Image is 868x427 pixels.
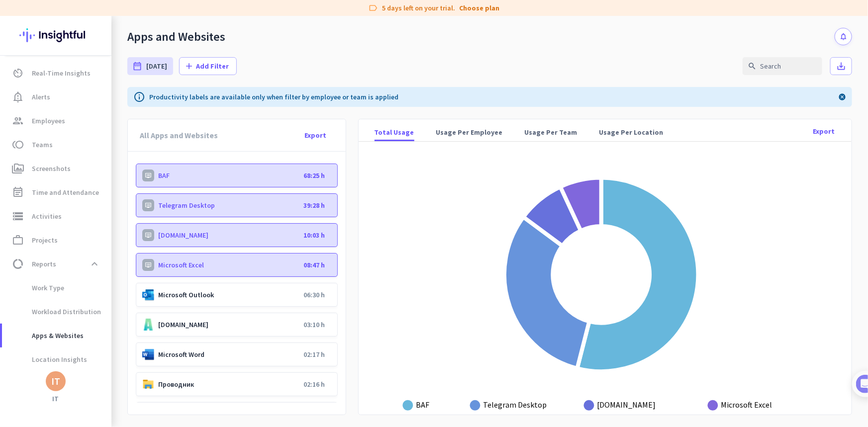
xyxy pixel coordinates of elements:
[836,61,846,71] i: save_alt
[86,255,103,273] button: expand_less
[2,347,111,371] a: Location Insights
[303,201,325,210] p: 39:28 h
[32,139,53,151] span: Teams
[19,16,92,55] img: Insightful logo
[8,68,191,156] div: Insightful AI assistant says…
[12,67,24,79] i: av_timer
[12,234,24,246] i: work_outline
[142,348,154,360] img: 1549499155dcad76ee4cf933519cd8cacaf632b7.png
[748,62,757,71] i: search
[133,91,145,103] i: info
[149,92,398,102] p: Productivity labels are available only when filter by employee or team is applied
[142,289,154,301] img: 598cacd1c8e96741b7320a46ce3e49e72b4e05b2.png
[369,3,379,13] i: label
[196,61,229,71] span: Add Filter
[304,130,326,140] span: Export
[2,276,111,300] a: Work Type
[28,5,44,21] img: Profile image for Insightful AI assistant
[8,185,191,239] div: Insightful AI assistant says…
[303,320,325,329] p: 03:10 h
[132,61,142,71] i: date_range
[505,177,699,371] g: Series
[813,127,835,136] span: Export
[142,378,154,390] img: 1fd2be44e52fc9a737b7078b2e7707333f158bcc.png
[51,376,60,386] div: IT
[2,109,111,133] a: groupEmployees
[12,210,24,222] i: storage
[10,276,64,300] span: Work Type
[158,231,299,240] p: [DOMAIN_NAME]
[12,139,24,151] i: toll
[835,28,852,45] button: notifications
[12,258,24,270] i: data_usage
[140,119,218,151] div: All Apps and Websites
[142,170,154,181] img: universal-app-icon.svg
[839,32,848,41] i: notifications
[2,180,111,204] a: event_noteTime and Attendance
[32,186,99,198] span: Time and Attendance
[303,171,325,180] p: 68:25 h
[303,260,325,269] p: 08:47 h
[156,4,175,23] button: Home
[15,326,23,334] button: Emoji picker
[158,380,299,389] p: Проводник
[158,201,299,210] p: Telegram Desktop
[16,74,155,142] div: Hi IT, Congrats on setting up your Insightful account! 🎉 Welcome to Insightful Support - let's ge...
[158,350,299,359] p: Microsoft Word
[158,260,299,269] p: Microsoft Excel
[12,163,24,174] i: perm_media
[142,199,154,211] img: universal-app-icon.svg
[112,162,183,171] div: I'm good, thanks. 👍
[48,5,135,12] h1: Insightful AI assistant
[2,61,111,85] a: av_timerReal-Time Insights
[525,127,578,137] span: Usage Per Team
[830,57,852,75] button: save_alt
[10,347,87,371] span: Location Insights
[16,219,109,225] div: Insightful AI assistant • [DATE]
[184,61,194,71] i: add
[2,133,111,157] a: tollTeams
[2,85,111,109] a: notification_importantAlerts
[32,91,50,103] span: Alerts
[158,171,299,180] p: BAF
[158,320,299,329] p: [DOMAIN_NAME]
[32,67,91,79] span: Real-Time Insights
[32,115,65,127] span: Employees
[179,57,237,75] button: addAdd Filter
[402,396,801,415] g: Legend
[2,324,111,347] a: Apps & Websites
[599,127,664,137] span: Usage Per Location
[10,300,101,324] span: Workload Distribution
[303,290,325,299] p: 06:30 h
[142,319,154,331] img: 864240151c1c78c427732f0ef51fabaed1eb974d.png
[142,229,154,241] img: universal-app-icon.svg
[10,324,84,347] span: Apps & Websites
[171,322,187,338] button: Send a message…
[297,126,334,144] button: Export
[32,210,62,222] span: Activities
[6,4,25,23] button: go back
[47,326,55,334] button: Upload attachment
[127,29,225,44] div: Apps and Websites
[375,127,414,137] span: Total Usage
[142,259,154,271] img: universal-app-icon.svg
[838,91,846,103] i: cancel
[32,163,71,174] span: Screenshots
[303,350,325,359] p: 02:17 h
[303,231,325,240] p: 10:03 h
[32,258,56,270] span: Reports
[402,177,801,415] g: Chart
[2,252,111,276] a: data_usageReportsexpand_less
[2,204,111,228] a: storageActivities
[303,380,325,389] p: 02:16 h
[146,61,167,71] span: [DATE]
[436,127,503,137] span: Usage Per Employee
[32,234,58,246] span: Projects
[8,68,163,148] div: Hi IT,Congrats on setting up your Insightful account! 🎉Welcome to Insightful Support - let's get ...
[8,185,163,217] div: Great! Anything else comes up, feel free to drop us a message! 🖐️Insightful AI assistant • [DATE]
[8,305,191,322] textarea: Message…
[2,157,111,180] a: perm_mediaScreenshots
[158,290,299,299] p: Microsoft Outlook
[808,122,840,140] button: Export
[175,4,193,22] div: Close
